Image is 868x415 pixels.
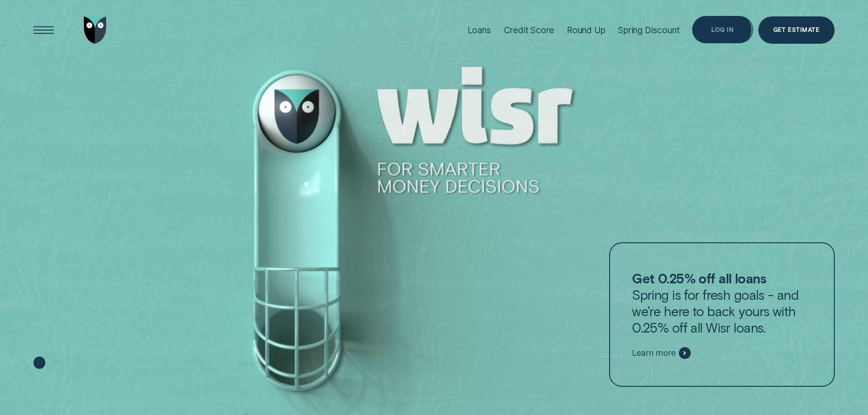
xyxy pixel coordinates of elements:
strong: Get 0.25% off all loans [632,270,766,286]
div: Spring Discount [618,25,679,36]
button: Log in [692,16,753,43]
div: Round Up [567,25,606,36]
img: Wisr [84,16,107,44]
div: Credit Score [504,25,555,36]
button: Open Menu [30,16,57,44]
a: Get Estimate [758,16,835,44]
div: Loans [467,25,491,36]
a: Get 0.25% off all loansSpring is for fresh goals - and we’re here to back yours with 0.25% off al... [609,242,834,387]
span: Learn more [632,348,675,358]
div: Log in [711,27,734,33]
p: Spring is for fresh goals - and we’re here to back yours with 0.25% off all Wisr loans. [632,270,812,336]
